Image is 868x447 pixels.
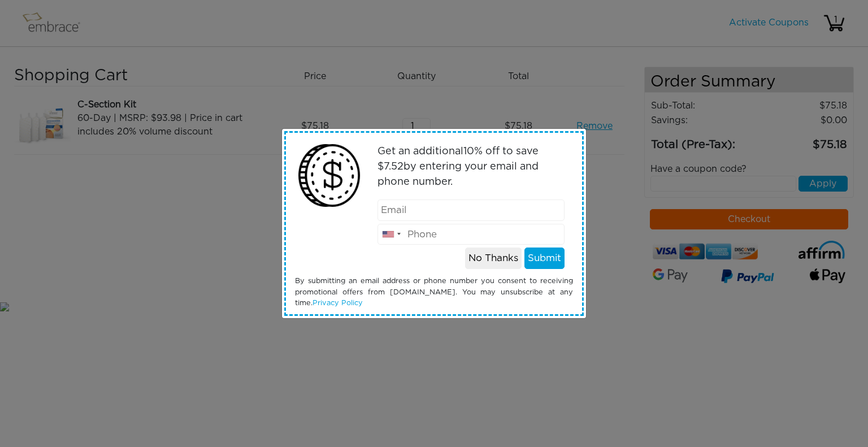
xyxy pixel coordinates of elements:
[378,224,404,245] div: United States: +1
[524,248,565,269] button: Submit
[465,248,522,269] button: No Thanks
[313,300,363,307] a: Privacy Policy
[377,224,565,245] input: Phone
[463,146,474,157] span: 10
[384,162,403,172] span: 7.52
[292,138,366,212] img: money2.png
[377,144,565,190] p: Get an additional % off to save $ by entering your email and phone number.
[287,276,581,309] div: By submitting an email address or phone number you consent to receiving promotional offers from [...
[377,199,565,221] input: Email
